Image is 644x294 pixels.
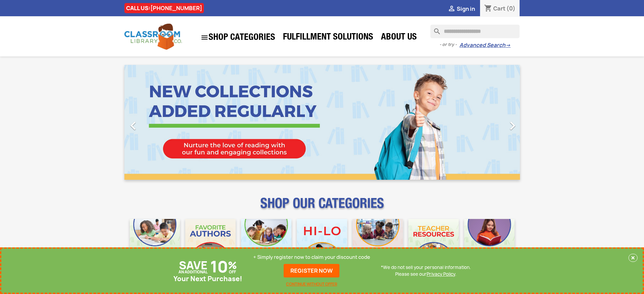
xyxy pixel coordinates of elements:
a:  Sign in [448,5,475,13]
ul: Carousel container [124,65,520,180]
img: CLC_Favorite_Authors_Mobile.jpg [185,219,236,269]
img: CLC_Teacher_Resources_Mobile.jpg [408,219,459,269]
img: CLC_Bulk_Mobile.jpg [130,219,180,269]
img: CLC_Fiction_Nonfiction_Mobile.jpg [353,219,403,269]
a: Advanced Search→ [459,42,510,49]
span: → [505,42,510,49]
i:  [200,33,209,42]
input: Search [430,25,520,38]
a: Fulfillment Solutions [280,31,377,45]
a: About Us [378,31,420,45]
i:  [125,117,142,134]
i: shopping_cart [484,5,492,13]
a: Previous [124,65,184,180]
img: CLC_Phonics_And_Decodables_Mobile.jpg [241,219,291,269]
img: CLC_Dyslexia_Mobile.jpg [464,219,515,269]
img: CLC_HiLo_Mobile.jpg [297,219,347,269]
span: Sign in [457,5,475,13]
p: SHOP OUR CATEGORIES [124,201,520,214]
span: (0) [506,5,516,12]
div: CALL US: [124,3,204,13]
i: search [430,25,438,33]
a: SHOP CATEGORIES [197,30,279,45]
img: Classroom Library Company [124,24,182,50]
i:  [448,5,456,13]
span: Cart [493,5,505,12]
a: [PHONE_NUMBER] [150,4,202,12]
span: - or try - [439,41,459,48]
a: Next [460,65,520,180]
i:  [504,117,521,134]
